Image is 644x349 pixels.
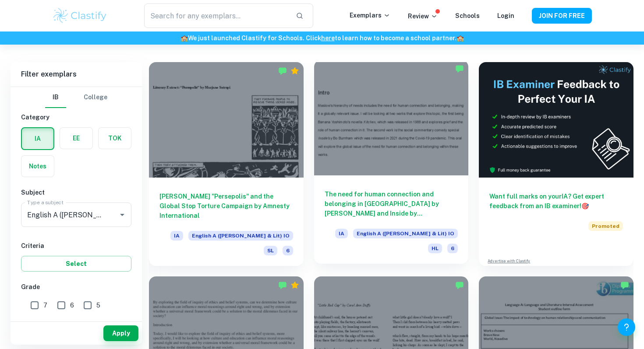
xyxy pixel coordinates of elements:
button: Open [116,209,128,221]
div: Premium [290,281,299,290]
p: Exemplars [350,10,390,20]
img: Thumbnail [479,62,633,178]
label: Type a subject [27,199,64,206]
span: Promoted [588,221,623,231]
span: 6 [447,244,458,253]
button: Apply [103,325,138,341]
span: 🎯 [581,202,589,209]
span: 6 [283,246,293,255]
a: Login [497,12,514,19]
span: 7 [43,300,47,310]
span: 🏫 [180,35,188,42]
button: TOK [99,128,131,149]
h6: Criteria [21,241,131,251]
img: Marked [278,281,287,290]
img: Marked [620,281,629,290]
div: Filter type choice [45,87,107,108]
span: IA [335,229,348,238]
a: The need for human connection and belonging in [GEOGRAPHIC_DATA] by [PERSON_NAME] and Inside by [... [314,62,469,266]
h6: The need for human connection and belonging in [GEOGRAPHIC_DATA] by [PERSON_NAME] and Inside by [... [325,189,458,218]
a: here [321,35,335,42]
input: Search for any exemplars... [144,3,289,28]
h6: Want full marks on your IA ? Get expert feedback from an IB examiner! [489,192,623,211]
button: IA [22,128,53,149]
a: Schools [455,12,480,19]
span: 5 [96,300,100,310]
h6: [PERSON_NAME] "Persepolis" and the Global Stop Torture Campaign by Amnesty International [159,192,293,220]
button: Select [21,256,131,272]
a: [PERSON_NAME] "Persepolis" and the Global Stop Torture Campaign by Amnesty InternationalIAEnglish... [149,62,304,266]
span: 🏫 [456,35,464,42]
h6: Subject [21,188,131,197]
button: College [84,87,107,108]
span: English A ([PERSON_NAME] & Lit) IO [353,229,458,238]
p: Review [408,11,438,21]
span: HL [428,244,442,253]
button: EE [60,128,92,149]
h6: Grade [21,282,131,292]
span: 6 [70,300,74,310]
button: Notes [21,156,54,177]
h6: We just launched Clastify for Schools. Click to learn how to become a school partner. [2,33,642,43]
h6: Category [21,112,131,122]
button: IB [45,87,66,108]
img: Marked [455,281,464,290]
img: Marked [278,66,287,75]
span: SL [264,246,277,255]
button: Help and Feedback [618,318,635,336]
h6: Filter exemplars [11,62,142,87]
img: Clastify logo [52,7,108,24]
img: Marked [455,64,464,73]
a: Want full marks on yourIA? Get expert feedback from an IB examiner!PromotedAdvertise with Clastify [479,62,633,266]
span: IA [170,231,183,241]
button: JOIN FOR FREE [532,8,592,24]
span: English A ([PERSON_NAME] & Lit) IO [188,231,293,241]
a: Advertise with Clastify [488,258,530,264]
div: Premium [290,66,299,75]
